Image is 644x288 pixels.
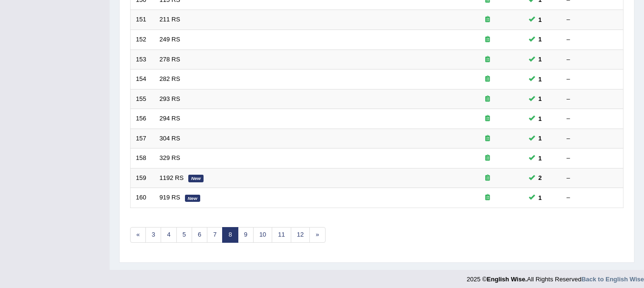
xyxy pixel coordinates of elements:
strong: English Wise. [487,276,527,283]
a: 249 RS [160,36,180,43]
td: 151 [131,10,154,30]
div: Exam occurring question [457,75,518,84]
td: 155 [131,89,154,109]
a: 8 [222,227,238,243]
a: « [130,227,146,243]
a: 6 [192,227,207,243]
div: – [567,15,618,24]
a: 3 [145,227,161,243]
td: 156 [131,109,154,129]
a: 12 [291,227,310,243]
a: 9 [238,227,254,243]
div: Exam occurring question [457,55,518,64]
a: 919 RS [160,194,180,201]
div: – [567,114,618,123]
em: New [188,175,204,182]
em: New [185,195,200,202]
span: You can still take this question [535,15,546,25]
a: 1192 RS [160,174,184,181]
td: 153 [131,50,154,70]
div: Exam occurring question [457,154,518,163]
div: – [567,174,618,183]
div: Exam occurring question [457,95,518,104]
span: You can still take this question [535,74,546,84]
span: You can still take this question [535,193,546,203]
a: 211 RS [160,16,180,23]
a: 293 RS [160,95,180,102]
div: Exam occurring question [457,15,518,24]
div: – [567,95,618,104]
a: 329 RS [160,154,180,161]
a: » [309,227,325,243]
td: 160 [131,188,154,208]
a: 11 [272,227,291,243]
td: 152 [131,30,154,50]
div: 2025 © All Rights Reserved [467,270,644,284]
div: Exam occurring question [457,114,518,123]
span: You can still take this question [535,153,546,163]
div: – [567,35,618,44]
span: You can still take this question [535,54,546,64]
a: 278 RS [160,56,180,63]
div: Exam occurring question [457,193,518,202]
span: You can still take this question [535,34,546,44]
a: 7 [207,227,223,243]
td: 159 [131,168,154,188]
div: – [567,154,618,163]
div: – [567,134,618,143]
td: 157 [131,129,154,149]
div: – [567,75,618,84]
a: 304 RS [160,135,180,142]
span: You can still take this question [535,94,546,104]
a: 10 [253,227,272,243]
span: You can still take this question [535,133,546,143]
a: 294 RS [160,115,180,122]
td: 154 [131,70,154,89]
div: – [567,193,618,202]
a: 5 [176,227,192,243]
div: Exam occurring question [457,35,518,44]
div: – [567,55,618,64]
a: 282 RS [160,75,180,82]
a: Back to English Wise [582,276,644,283]
div: Exam occurring question [457,174,518,183]
span: You can still take this question [535,114,546,124]
div: Exam occurring question [457,134,518,143]
td: 158 [131,149,154,169]
span: You can still take this question [535,173,546,183]
a: 4 [161,227,176,243]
